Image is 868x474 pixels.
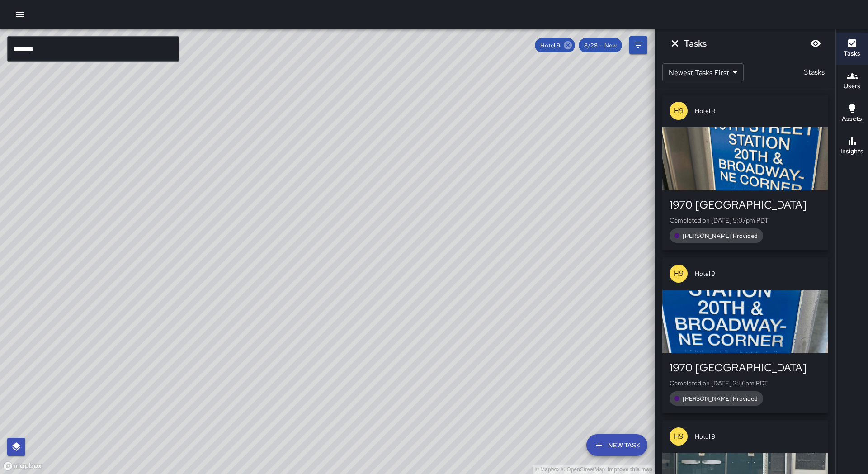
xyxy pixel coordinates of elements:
[695,432,821,441] span: Hotel 9
[670,198,821,212] div: 1970 [GEOGRAPHIC_DATA]
[836,98,868,130] button: Assets
[844,81,860,91] h6: Users
[836,130,868,163] button: Insights
[662,63,744,81] div: Newest Tasks First
[840,147,863,156] h6: Insights
[674,431,684,442] p: H9
[844,49,860,59] h6: Tasks
[629,36,647,54] button: Filters
[684,36,707,51] h6: Tasks
[670,379,821,388] p: Completed on [DATE] 2:56pm PDT
[807,34,825,52] button: Blur
[535,38,575,52] div: Hotel 9
[677,232,763,240] span: [PERSON_NAME] Provided
[674,105,684,116] p: H9
[662,95,828,250] button: H9Hotel 91970 [GEOGRAPHIC_DATA]Completed on [DATE] 5:07pm PDT[PERSON_NAME] Provided
[695,269,821,278] span: Hotel 9
[836,33,868,65] button: Tasks
[800,67,828,78] p: 3 tasks
[662,257,828,413] button: H9Hotel 91970 [GEOGRAPHIC_DATA]Completed on [DATE] 2:56pm PDT[PERSON_NAME] Provided
[695,106,821,115] span: Hotel 9
[586,434,647,456] button: New Task
[670,360,821,375] div: 1970 [GEOGRAPHIC_DATA]
[677,395,763,403] span: [PERSON_NAME] Provided
[670,216,821,225] p: Completed on [DATE] 5:07pm PDT
[842,114,862,124] h6: Assets
[535,42,566,49] span: Hotel 9
[579,42,622,49] span: 8/28 — Now
[674,268,684,279] p: H9
[666,34,684,52] button: Dismiss
[836,65,868,98] button: Users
